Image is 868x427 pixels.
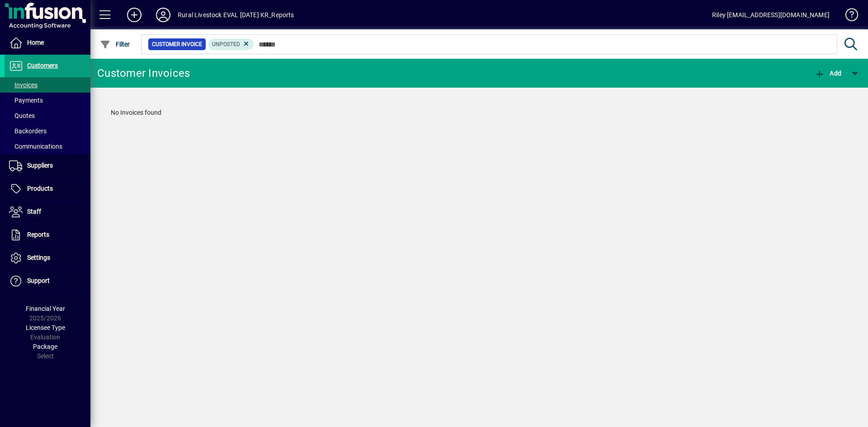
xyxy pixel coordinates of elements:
a: Reports [5,224,90,246]
div: Riley [EMAIL_ADDRESS][DOMAIN_NAME] [712,8,830,22]
button: Add [120,7,149,23]
a: Communications [5,139,90,154]
span: Customer Invoice [152,40,202,49]
div: Customer Invoices [97,66,190,80]
span: Products [27,185,53,192]
a: Quotes [5,108,90,123]
span: Support [27,277,50,284]
span: Backorders [9,127,47,135]
span: Financial Year [26,305,65,312]
a: Backorders [5,123,90,139]
a: Home [5,32,90,54]
span: Payments [9,97,43,104]
div: No Invoices found [102,99,857,127]
span: Package [33,343,57,350]
span: Communications [9,143,62,150]
a: Suppliers [5,155,90,177]
span: Reports [27,231,49,238]
span: Unposted [212,41,240,47]
a: Support [5,270,90,292]
a: Knowledge Base [839,2,857,31]
span: Filter [100,41,130,48]
span: Customers [27,62,58,69]
a: Products [5,178,90,200]
mat-chip: Customer Invoice Status: Unposted [208,38,254,50]
span: Settings [27,254,50,261]
span: Invoices [9,81,38,89]
span: Add [814,70,841,77]
button: Profile [149,7,178,23]
a: Staff [5,201,90,223]
a: Invoices [5,77,90,93]
span: Suppliers [27,162,53,169]
a: Settings [5,247,90,269]
span: Staff [27,208,41,215]
a: Payments [5,93,90,108]
span: Home [27,39,44,46]
span: Quotes [9,112,35,119]
button: Filter [98,36,132,52]
span: Licensee Type [26,324,65,331]
button: Add [812,65,844,81]
div: Rural Livestock EVAL [DATE] KR_Reports [178,8,294,22]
